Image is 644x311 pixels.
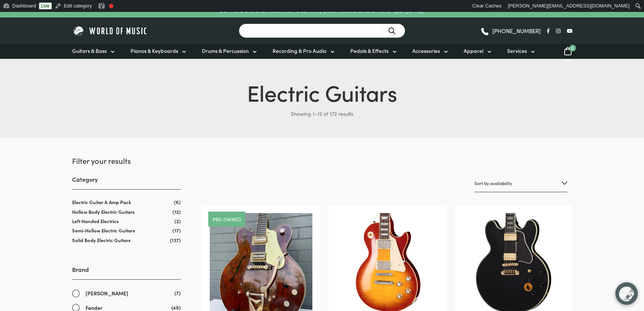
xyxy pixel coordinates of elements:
a: Pre-owned [213,217,241,222]
span: (17) [173,227,181,234]
h3: Brand [72,265,181,280]
iframe: Chat with our support team [611,277,644,311]
span: (137) [170,237,181,243]
div: Needs improvement [109,4,113,8]
a: Semi-Hollow Electric Guitars [72,227,135,234]
span: [PHONE_NUMBER] [492,28,541,34]
span: (2) [174,218,181,224]
span: (7) [174,289,181,297]
span: Drums & Percussion [202,47,249,55]
span: Pedals & Effects [350,47,389,55]
span: Pianos & Keyboards [131,47,178,55]
a: Hollow Body Electric Guitars [72,208,135,215]
a: Electric Guitar & Amp Pack [72,199,131,206]
span: Guitars & Bass [72,47,107,55]
a: Live [39,3,52,9]
span: (12) [173,209,181,215]
span: 0 [569,45,576,51]
a: Left Handed Electrics [72,218,119,225]
a: [PERSON_NAME] [72,289,181,298]
span: Accessories [412,47,440,55]
a: [PHONE_NUMBER] [480,25,541,37]
input: Search for a product ... [239,23,405,38]
span: [PERSON_NAME] [86,289,128,298]
h3: Category [72,175,181,190]
span: Apparel [464,47,483,55]
span: Services [507,47,527,55]
img: World of Music [72,25,148,37]
h2: Filter your results [72,155,181,166]
p: Showing 1–12 of 172 results [72,108,572,120]
select: Shop order [474,175,567,192]
span: (6) [174,199,181,205]
h1: Electric Guitars [72,76,572,108]
a: Solid Body Electric Guitars [72,237,131,244]
span: Recording & Pro Audio [273,47,326,55]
